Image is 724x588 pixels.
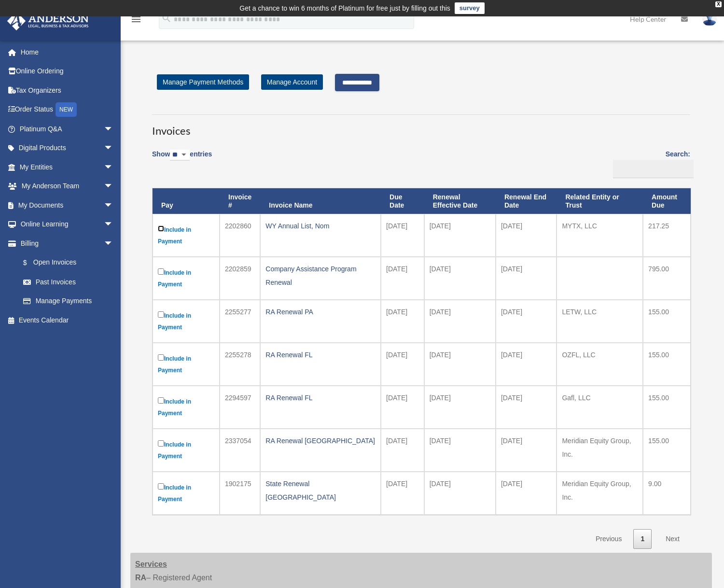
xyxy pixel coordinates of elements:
[643,300,691,343] td: 155.00
[104,234,123,253] span: arrow_drop_down
[496,188,557,214] th: Renewal End Date: activate to sort column ascending
[496,300,557,343] td: [DATE]
[381,386,424,429] td: [DATE]
[130,17,142,25] a: menu
[424,343,496,386] td: [DATE]
[7,139,128,158] a: Digital Productsarrow_drop_down
[104,157,123,177] span: arrow_drop_down
[610,148,690,178] label: Search:
[158,266,214,290] label: Include in Payment
[158,268,164,275] input: Include in Payment
[265,477,376,504] div: State Renewal [GEOGRAPHIC_DATA]
[643,472,691,515] td: 9.00
[702,12,717,26] img: User Pic
[613,160,694,178] input: Search:
[557,214,643,257] td: MYTX, LLC
[158,440,164,447] input: Include in Payment
[715,1,722,7] div: close
[643,429,691,472] td: 155.00
[239,2,450,14] div: Get a chance to win 6 months of Platinum for free just by filling out this
[220,386,260,429] td: 2294597
[14,253,118,273] a: $Open Invoices
[557,429,643,472] td: Meridian Equity Group, Inc.
[381,214,424,257] td: [DATE]
[265,434,376,448] div: RA Renewal [GEOGRAPHIC_DATA]
[161,13,172,24] i: search
[557,343,643,386] td: OZFL, LLC
[158,483,164,490] input: Include in Payment
[7,310,128,330] a: Events Calendar
[643,343,691,386] td: 155.00
[496,343,557,386] td: [DATE]
[7,42,128,62] a: Home
[496,214,557,257] td: [DATE]
[104,119,123,139] span: arrow_drop_down
[104,196,123,215] span: arrow_drop_down
[7,157,128,177] a: My Entitiesarrow_drop_down
[152,148,212,170] label: Show entries
[265,262,376,289] div: Company Assistance Program Renewal
[56,102,77,117] div: NEW
[496,257,557,300] td: [DATE]
[14,272,123,292] a: Past Invoices
[14,292,123,311] a: Manage Payments
[424,429,496,472] td: [DATE]
[265,305,376,319] div: RA Renewal PA
[7,119,128,139] a: Platinum Q&Aarrow_drop_down
[158,225,164,232] input: Include in Payment
[643,188,691,214] th: Amount Due: activate to sort column ascending
[130,14,142,25] i: menu
[158,397,164,404] input: Include in Payment
[220,257,260,300] td: 2202859
[158,354,164,361] input: Include in Payment
[7,234,123,253] a: Billingarrow_drop_down
[158,481,214,505] label: Include in Payment
[158,395,214,419] label: Include in Payment
[424,257,496,300] td: [DATE]
[424,300,496,343] td: [DATE]
[643,257,691,300] td: 795.00
[557,472,643,515] td: Meridian Equity Group, Inc.
[153,188,220,214] th: Pay: activate to sort column descending
[104,139,123,158] span: arrow_drop_down
[424,472,496,515] td: [DATE]
[496,472,557,515] td: [DATE]
[381,429,424,472] td: [DATE]
[381,300,424,343] td: [DATE]
[220,343,260,386] td: 2255278
[588,529,629,549] a: Previous
[28,257,33,269] span: $
[381,257,424,300] td: [DATE]
[157,74,249,90] a: Manage Payment Methods
[658,529,687,549] a: Next
[455,2,485,14] a: survey
[557,188,643,214] th: Related Entity or Trust: activate to sort column ascending
[220,472,260,515] td: 1902175
[496,429,557,472] td: [DATE]
[381,188,424,214] th: Due Date: activate to sort column ascending
[104,215,123,235] span: arrow_drop_down
[7,81,128,100] a: Tax Organizers
[158,224,214,247] label: Include in Payment
[557,386,643,429] td: Gafl, LLC
[424,386,496,429] td: [DATE]
[158,438,214,462] label: Include in Payment
[158,309,214,333] label: Include in Payment
[261,74,323,90] a: Manage Account
[424,214,496,257] td: [DATE]
[265,391,376,405] div: RA Renewal FL
[557,300,643,343] td: LETW, LLC
[220,300,260,343] td: 2255277
[7,215,128,234] a: Online Learningarrow_drop_down
[220,429,260,472] td: 2337054
[381,343,424,386] td: [DATE]
[135,574,146,582] strong: RA
[220,188,260,214] th: Invoice #: activate to sort column ascending
[260,188,381,214] th: Invoice Name: activate to sort column ascending
[7,196,128,215] a: My Documentsarrow_drop_down
[643,386,691,429] td: 155.00
[381,472,424,515] td: [DATE]
[265,219,376,233] div: WY Annual List, Nom
[4,12,92,30] img: Anderson Advisors Platinum Portal
[7,100,128,120] a: Order StatusNEW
